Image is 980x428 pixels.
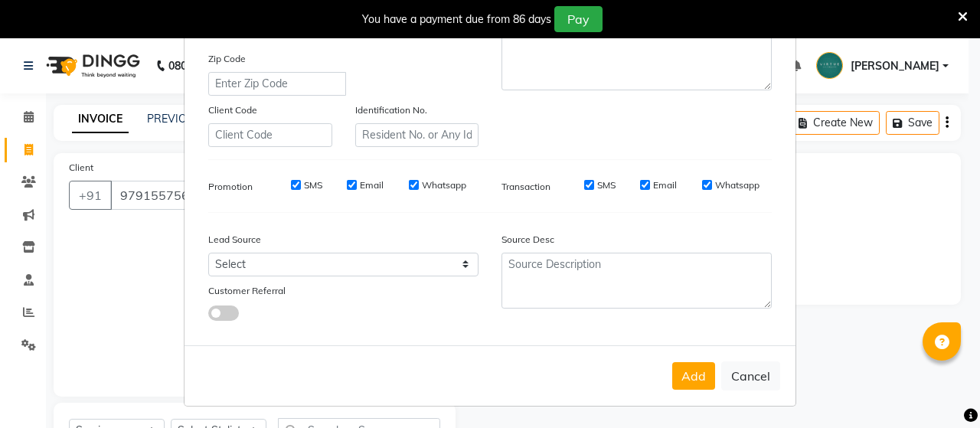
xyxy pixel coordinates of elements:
label: Customer Referral [208,284,286,298]
button: Pay [554,6,603,32]
button: Cancel [721,361,780,390]
label: Promotion [208,180,253,194]
button: Add [672,362,715,390]
label: Email [653,178,677,192]
label: Source Desc [501,233,554,247]
label: Whatsapp [422,178,466,192]
label: Lead Source [208,233,261,247]
label: Identification No. [355,103,427,117]
input: Resident No. or Any Id [355,123,479,147]
input: Client Code [208,123,332,147]
label: Client Code [208,103,257,117]
input: Enter Zip Code [208,72,346,96]
label: SMS [304,178,322,192]
label: Zip Code [208,52,246,66]
label: SMS [597,178,616,192]
label: Whatsapp [715,178,759,192]
div: You have a payment due from 86 days [362,11,551,28]
label: Transaction [501,180,550,194]
label: Email [360,178,384,192]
